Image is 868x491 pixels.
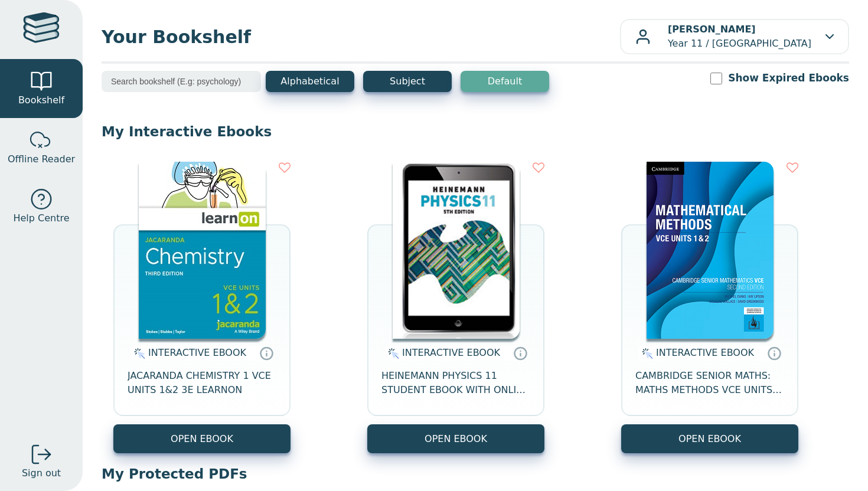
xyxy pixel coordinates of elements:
[139,162,266,339] img: 37f81dd5-9e6c-4284-8d4c-e51904e9365e.jpg
[668,22,811,51] p: Year 11 / [GEOGRAPHIC_DATA]
[367,424,544,453] button: OPEN EBOOK
[635,369,784,397] span: CAMBRIDGE SENIOR MATHS: MATHS METHODS VCE UNITS 1&2 EBOOK 2E
[461,71,549,92] button: Default
[102,24,620,50] span: Your Bookshelf
[22,466,61,480] span: Sign out
[363,71,452,92] button: Subject
[102,123,849,140] p: My Interactive Ebooks
[130,346,145,361] img: interactive.svg
[18,93,64,107] span: Bookshelf
[728,71,849,86] label: Show Expired Ebooks
[513,346,527,360] a: Interactive eBooks are accessed online via the publisher’s portal. They contain interactive resou...
[384,346,399,361] img: interactive.svg
[102,465,849,483] p: My Protected PDFs
[259,346,273,360] a: Interactive eBooks are accessed online via the publisher’s portal. They contain interactive resou...
[266,71,354,92] button: Alphabetical
[668,24,756,35] b: [PERSON_NAME]
[128,369,276,397] span: JACARANDA CHEMISTRY 1 VCE UNITS 1&2 3E LEARNON
[13,211,69,225] span: Help Centre
[656,347,754,358] span: INTERACTIVE EBOOK
[621,424,798,453] button: OPEN EBOOK
[647,162,774,339] img: 0b3c2c99-4463-4df4-a628-40244046fa74.png
[8,152,75,166] span: Offline Reader
[620,19,849,54] button: [PERSON_NAME]Year 11 / [GEOGRAPHIC_DATA]
[113,424,291,453] button: OPEN EBOOK
[381,369,530,397] span: HEINEMANN PHYSICS 11 STUDENT EBOOK WITH ONLINE ASSESSMENT 5E
[767,346,781,360] a: Interactive eBooks are accessed online via the publisher’s portal. They contain interactive resou...
[393,162,520,339] img: 074c2a8a-d42c-4ac3-bb0a-913b832e2a05.jpg
[102,71,261,92] input: Search bookshelf (E.g: psychology)
[148,347,246,358] span: INTERACTIVE EBOOK
[638,346,653,361] img: interactive.svg
[402,347,500,358] span: INTERACTIVE EBOOK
